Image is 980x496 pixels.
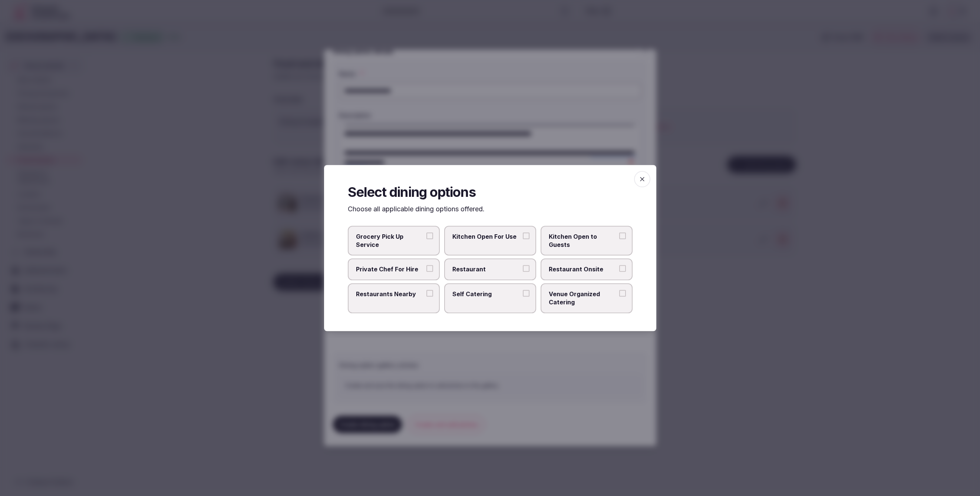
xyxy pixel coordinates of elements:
[426,265,433,272] button: Private Chef For Hire
[619,265,626,272] button: Restaurant Onsite
[356,290,424,298] span: Restaurants Nearby
[452,232,521,241] span: Kitchen Open For Use
[426,232,433,239] button: Grocery Pick Up Service
[549,265,617,274] span: Restaurant Onsite
[356,232,424,249] span: Grocery Pick Up Service
[523,232,529,239] button: Kitchen Open For Use
[348,205,633,214] p: Choose all applicable dining options offered.
[426,290,433,297] button: Restaurants Nearby
[452,290,521,298] span: Self Catering
[619,290,626,297] button: Venue Organized Catering
[549,290,617,307] span: Venue Organized Catering
[549,232,617,249] span: Kitchen Open to Guests
[523,265,529,272] button: Restaurant
[523,290,529,297] button: Self Catering
[619,232,626,239] button: Kitchen Open to Guests
[348,183,633,201] h2: Select dining options
[452,265,521,274] span: Restaurant
[356,265,424,274] span: Private Chef For Hire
